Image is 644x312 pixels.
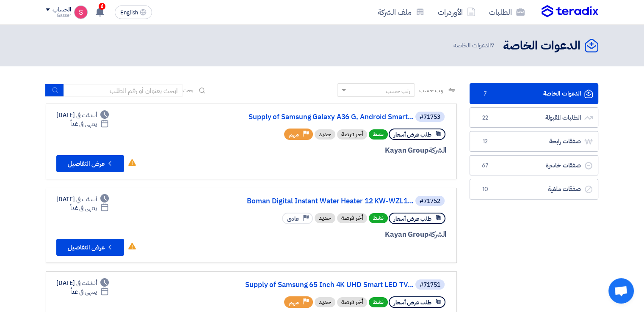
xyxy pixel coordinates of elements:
span: الشركة [428,229,447,240]
div: #71752 [420,198,440,204]
span: بحث [182,86,193,95]
span: مهم [289,298,299,307]
span: طلب عرض أسعار [394,298,431,307]
img: Teradix logo [542,5,598,18]
div: جديد [315,297,335,307]
div: غداً [70,287,109,296]
span: الشركة [428,145,447,156]
div: [DATE] [56,279,109,287]
div: الحساب [53,6,71,14]
span: 10 [480,185,490,194]
div: Kayan Group [243,145,446,156]
div: رتب حسب [386,87,410,96]
img: unnamed_1748516558010.png [74,5,88,19]
button: عرض التفاصيل [56,239,124,256]
div: [DATE] [56,195,109,204]
div: [DATE] [56,111,109,120]
a: الطلبات [482,2,531,22]
a: صفقات خاسرة67 [470,155,598,176]
a: الطلبات المقبولة22 [470,107,598,128]
span: ينتهي في [79,287,97,296]
div: جديد [315,213,335,223]
div: Open chat [608,278,634,304]
a: الدعوات الخاصة7 [470,83,598,104]
span: 7 [480,90,490,98]
span: ينتهي في [79,120,97,129]
span: نشط [369,213,388,223]
div: غداً [70,120,109,129]
span: 67 [480,161,490,170]
a: الأوردرات [431,2,482,22]
span: طلب عرض أسعار [394,131,431,139]
span: طلب عرض أسعار [394,215,431,223]
div: غداً [70,204,109,213]
a: ملف الشركة [371,2,431,22]
div: أخر فرصة [337,213,367,223]
a: صفقات رابحة12 [470,131,598,152]
span: نشط [369,129,388,140]
div: أخر فرصة [337,297,367,307]
div: #71751 [420,282,440,288]
a: Supply of Samsung 65 Inch 4K UHD Smart LED TV... [244,281,414,289]
span: 7 [491,41,495,50]
button: عرض التفاصيل [56,155,124,172]
span: رتب حسب [419,86,443,95]
span: أنشئت في [76,111,97,120]
input: ابحث بعنوان أو رقم الطلب [64,84,182,97]
span: ينتهي في [79,204,97,213]
span: نشط [369,297,388,307]
span: 12 [480,137,490,146]
span: مهم [289,131,299,139]
div: Gasser [46,13,71,18]
span: 6 [99,3,105,10]
div: #71753 [420,114,440,120]
a: صفقات ملغية10 [470,179,598,200]
span: الدعوات الخاصة [453,41,496,50]
span: أنشئت في [76,195,97,204]
span: English [120,10,138,16]
h2: الدعوات الخاصة [503,38,580,54]
a: Boman Digital Instant Water Heater 12 KW-WZL1... [244,197,414,205]
span: عادي [287,215,299,223]
div: Kayan Group [243,229,446,240]
div: أخر فرصة [337,129,367,140]
div: جديد [315,129,335,140]
span: أنشئت في [76,279,97,287]
button: English [115,5,152,19]
a: Supply of Samsung Galaxy A36 G, Android Smart... [244,113,414,121]
span: 22 [480,114,490,122]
